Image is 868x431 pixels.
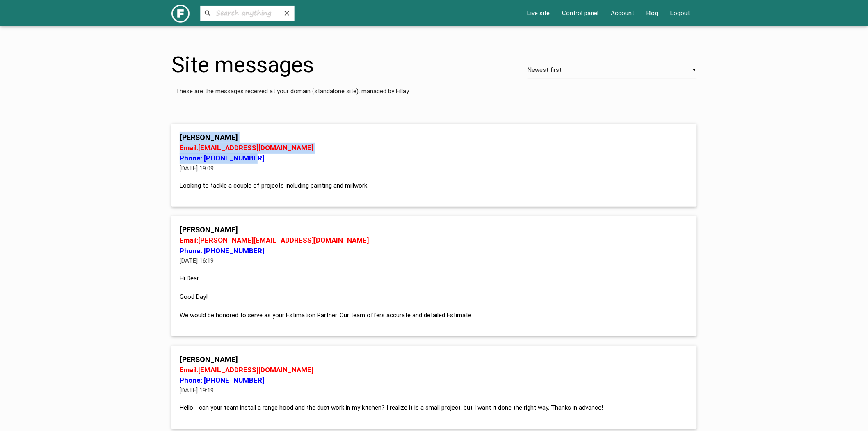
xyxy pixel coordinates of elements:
h2: Site messages [171,53,519,77]
p: Hi Dear, Good Day! We would be honored to serve as your Estimation Partner. Our team offers accur... [180,274,688,320]
p: Email: [EMAIL_ADDRESS][DOMAIN_NAME] [180,365,688,376]
p: [PERSON_NAME] [180,132,688,143]
p: [DATE] 19:09 [180,164,688,173]
p: Looking to tackle a couple of projects including painting and millwork [180,181,688,190]
p: Phone: [PHONE_NUMBER] [180,153,688,164]
img: 6d77f320e1b12044285835bafdf5ed41-logo_with_search_desktop.png [171,0,295,26]
p: Phone: [PHONE_NUMBER] [180,246,688,257]
p: [DATE] 19:19 [180,386,688,395]
p: [PERSON_NAME] [180,354,688,365]
p: [DATE] 16:19 [180,256,688,266]
p: Phone: [PHONE_NUMBER] [180,375,688,386]
p: Email: [PERSON_NAME][EMAIL_ADDRESS][DOMAIN_NAME] [180,235,688,246]
p: These are the messages received at your domain (standalone site), managed by Fillay. [171,87,519,96]
p: [PERSON_NAME] [180,224,688,235]
p: Hello - can your team install a range hood and the duct work in my kitchen? I realize it is a sma... [180,403,688,413]
p: Email: [EMAIL_ADDRESS][DOMAIN_NAME] [180,143,688,154]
